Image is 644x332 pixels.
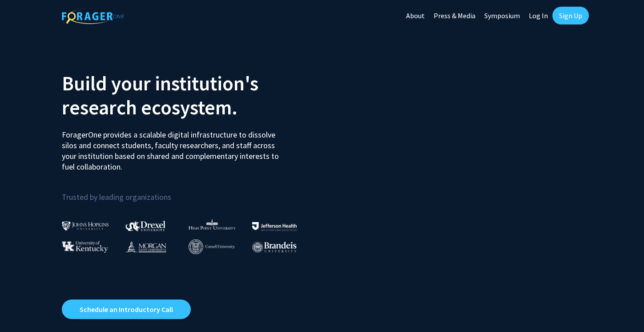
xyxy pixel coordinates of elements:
img: Thomas Jefferson University [252,222,297,231]
img: High Point University [189,219,236,230]
a: Sign Up [552,7,589,24]
img: ForagerOne Logo [62,8,124,24]
p: Trusted by leading organizations [62,179,315,204]
h2: Build your institution's research ecosystem. [62,71,315,119]
img: Cornell University [189,239,235,254]
img: University of Kentucky [62,241,108,253]
img: Morgan State University [125,241,166,252]
img: Brandeis University [252,242,297,253]
img: Johns Hopkins University [62,221,109,231]
a: Opens in a new tab [62,300,191,319]
img: Drexel University [125,221,165,231]
p: ForagerOne provides a scalable digital infrastructure to dissolve silos and connect students, fac... [62,123,285,172]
